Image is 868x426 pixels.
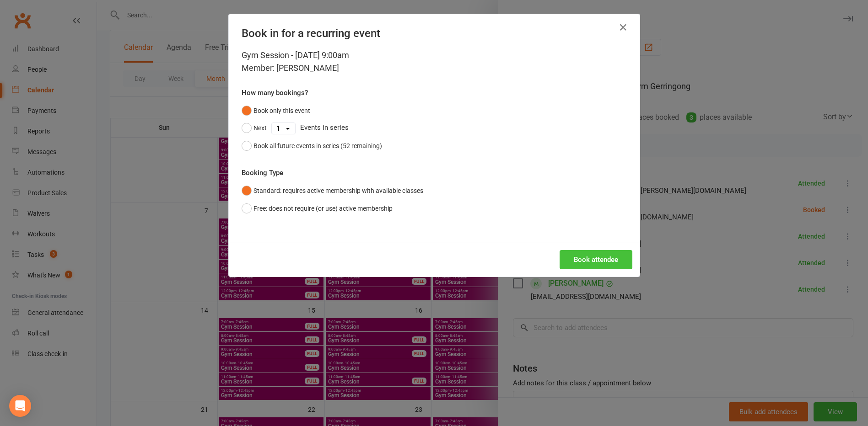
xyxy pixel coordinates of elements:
[9,395,31,417] div: Open Intercom Messenger
[242,167,283,178] label: Booking Type
[242,119,267,137] button: Next
[242,137,382,154] button: Book all future events in series (52 remaining)
[242,119,627,137] div: Events in series
[242,87,308,98] label: How many bookings?
[253,141,382,151] div: Book all future events in series (52 remaining)
[242,27,627,40] h4: Book in for a recurring event
[560,250,632,269] button: Book attendee
[616,20,631,35] button: Close
[242,200,393,217] button: Free: does not require (or use) active membership
[242,102,310,119] button: Book only this event
[242,182,423,199] button: Standard: requires active membership with available classes
[242,49,627,75] div: Gym Session - [DATE] 9:00am Member: [PERSON_NAME]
